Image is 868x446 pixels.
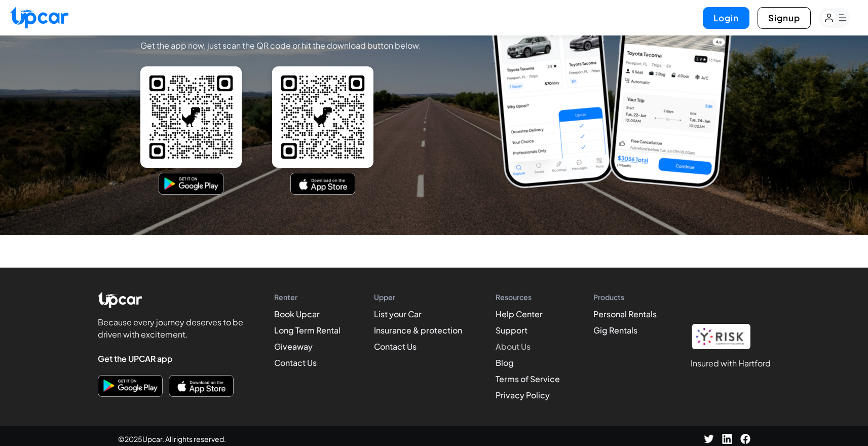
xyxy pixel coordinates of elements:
button: Download on the App Store [290,173,355,195]
p: Because every journey deserves to be driven with excitement. [98,316,250,341]
h4: Resources [496,292,560,302]
a: Help Center [496,309,543,319]
a: Terms of Service [496,374,560,384]
a: Blog [496,357,514,368]
img: Get it on Google Play [161,175,221,192]
img: Android QR Code [140,66,242,168]
a: Personal Rentals [593,309,657,319]
a: Book Upcar [274,309,320,319]
a: About Us [496,341,531,352]
img: Download on the App Store [293,175,353,192]
h4: Upper [374,292,462,302]
button: Download on the App Store [169,375,234,397]
h4: Get the UPCAR app [98,353,250,365]
button: Signup [758,7,811,29]
p: Get the app now, just scan the QR code or hit the download button below. [140,40,421,51]
img: Upcar Logo [98,292,142,308]
a: Contact Us [374,341,417,352]
img: LinkedIn [722,434,732,444]
a: Contact Us [274,357,317,368]
img: Download on the App Store [171,378,231,394]
button: Login [703,7,749,29]
img: Get it on Google Play [100,378,160,394]
span: © 2025 Upcar. All rights reserved. [118,434,226,444]
a: Gig Rentals [593,325,637,336]
a: Long Term Rental [274,325,341,336]
button: Download on Google Play [159,173,223,195]
a: Support [496,325,527,336]
a: Giveaway [274,341,313,352]
h1: Insured with Hartford [691,357,771,369]
a: List your Car [374,309,422,319]
h4: Renter [274,292,341,302]
img: Facebook [740,434,750,444]
a: Privacy Policy [496,390,550,400]
img: Twitter [704,434,714,444]
h4: Products [593,292,657,302]
a: Insurance & protection [374,325,462,336]
img: iOS QR Code [272,66,373,168]
img: Upcar Logo [10,7,68,28]
button: Download on Google Play [98,375,163,397]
